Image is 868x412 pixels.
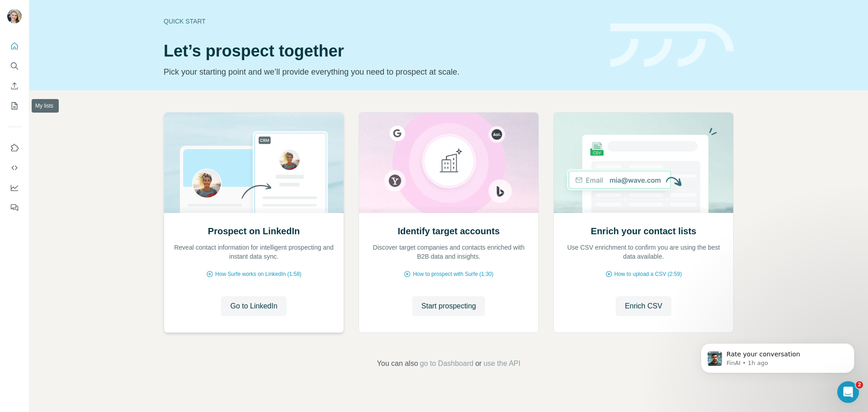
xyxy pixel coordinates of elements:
button: Start prospecting [412,296,485,316]
span: How Surfe works on LinkedIn (1:58) [215,270,302,278]
button: Enrich CSV [616,296,671,316]
span: Enrich CSV [625,301,662,312]
h2: Prospect on LinkedIn [208,225,300,237]
span: Go to LinkedIn [230,301,277,312]
p: Discover target companies and contacts enriched with B2B data and insights. [368,243,529,261]
h1: Let’s prospect together [164,42,599,60]
span: How to upload a CSV (2:59) [614,270,682,278]
button: go to Dashboard [420,358,473,369]
span: Start prospecting [421,301,476,312]
button: My lists [7,98,22,114]
button: Dashboard [7,180,22,196]
iframe: Intercom notifications message [687,324,868,388]
button: Search [7,58,22,74]
button: Feedback [7,199,22,216]
span: How to prospect with Surfe (1:30) [413,270,493,278]
img: Prospect on LinkedIn [164,113,344,213]
button: Quick start [7,38,22,54]
div: Quick start [164,17,599,26]
span: You can also [377,358,418,369]
span: or [475,358,481,369]
iframe: Intercom live chat [837,381,859,403]
img: Enrich your contact lists [553,113,734,213]
img: Identify target accounts [359,113,539,213]
button: Use Surfe on LinkedIn [7,140,22,156]
button: Use Surfe API [7,160,22,176]
button: Go to LinkedIn [221,296,286,316]
button: Enrich CSV [7,78,22,94]
span: 2 [856,381,863,388]
img: banner [610,24,734,67]
h2: Enrich your contact lists [591,225,696,237]
p: Reveal contact information for intelligent prospecting and instant data sync. [173,243,335,261]
img: Avatar [7,9,22,24]
p: Pick your starting point and we’ll provide everything you need to prospect at scale. [164,66,599,78]
h2: Identify target accounts [398,225,500,237]
button: use the API [483,358,520,369]
p: Use CSV enrichment to confirm you are using the best data available. [563,243,724,261]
